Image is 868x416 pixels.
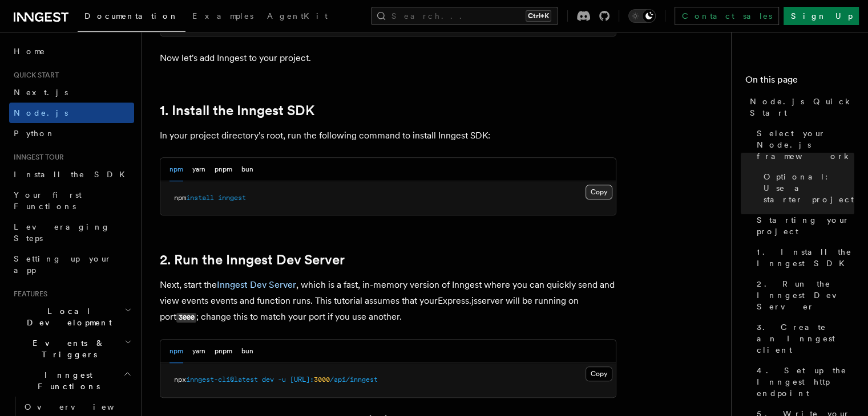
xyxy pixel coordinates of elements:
span: install [186,194,214,202]
a: Sign Up [784,7,859,25]
span: Overview [25,402,142,411]
kbd: Ctrl+K [526,10,551,22]
span: [URL]: [290,376,314,384]
span: Local Development [9,305,124,328]
a: Leveraging Steps [9,217,134,248]
a: AgentKit [260,3,334,31]
button: bun [241,158,253,181]
h4: On this page [745,73,854,91]
span: Install the SDK [14,170,132,179]
a: Python [9,123,134,144]
span: 3000 [314,376,330,384]
span: Your first Functions [14,190,82,211]
span: Leveraging Steps [14,222,110,243]
a: Install the SDK [9,164,134,185]
a: Home [9,41,134,62]
a: Examples [185,3,260,31]
span: Features [9,289,47,299]
button: Events & Triggers [9,333,134,365]
span: /api/inngest [330,376,378,384]
span: Examples [192,11,253,21]
a: Node.js Quick Start [745,91,854,123]
span: 1. Install the Inngest SDK [757,246,854,269]
span: Quick start [9,71,59,80]
span: dev [262,376,274,384]
span: npm [174,194,186,202]
code: 3000 [176,313,196,323]
a: Select your Node.js framework [752,123,854,166]
a: Contact sales [675,7,779,25]
button: pnpm [215,158,232,181]
button: yarn [192,340,205,363]
a: 1. Install the Inngest SDK [160,103,314,119]
a: 3. Create an Inngest client [752,317,854,360]
button: yarn [192,158,205,181]
a: Your first Functions [9,185,134,217]
span: Inngest tour [9,153,64,162]
span: Python [14,129,55,138]
button: pnpm [215,340,232,363]
a: Starting your project [752,210,854,242]
a: 2. Run the Inngest Dev Server [160,252,345,268]
a: Next.js [9,82,134,103]
a: 4. Set up the Inngest http endpoint [752,360,854,403]
span: AgentKit [267,11,328,21]
span: Events & Triggers [9,337,124,360]
span: 3. Create an Inngest client [757,321,854,356]
span: Setting up your app [14,254,112,275]
a: Documentation [78,3,185,32]
button: npm [169,340,183,363]
span: Node.js Quick Start [750,96,854,119]
span: Node.js [14,108,68,117]
a: Inngest Dev Server [217,279,296,290]
a: Optional: Use a starter project [759,166,854,210]
button: bun [241,340,253,363]
span: Documentation [84,11,179,21]
span: Optional: Use a starter project [764,171,854,205]
p: Next, start the , which is a fast, in-memory version of Inngest where you can quickly send and vi... [160,277,616,325]
span: Select your Node.js framework [757,128,854,162]
a: 2. Run the Inngest Dev Server [752,274,854,317]
p: In your project directory's root, run the following command to install Inngest SDK: [160,128,616,144]
span: npx [174,376,186,384]
span: Starting your project [757,214,854,237]
span: Home [14,46,46,57]
span: 4. Set up the Inngest http endpoint [757,365,854,399]
a: 1. Install the Inngest SDK [752,242,854,274]
p: Now let's add Inngest to your project. [160,50,616,66]
button: Toggle dark mode [628,9,656,23]
span: inngest-cli@latest [186,376,258,384]
button: Search...Ctrl+K [371,7,558,25]
button: Copy [586,185,612,199]
a: Node.js [9,103,134,123]
span: -u [278,376,286,384]
button: Local Development [9,301,134,333]
button: npm [169,158,183,181]
span: 2. Run the Inngest Dev Server [757,278,854,312]
button: Copy [586,366,612,381]
span: inngest [218,194,246,202]
a: Setting up your app [9,248,134,280]
span: Next.js [14,88,68,97]
button: Inngest Functions [9,365,134,397]
span: Inngest Functions [9,369,123,392]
